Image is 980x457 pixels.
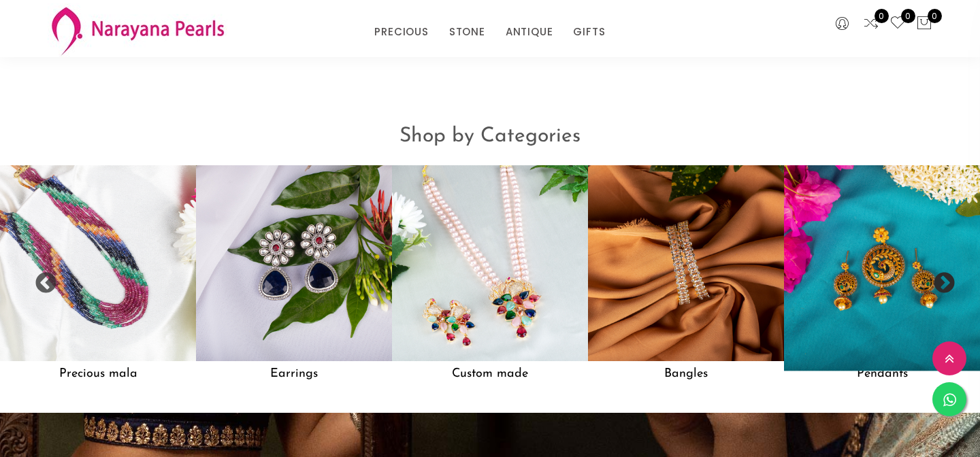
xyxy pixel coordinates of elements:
a: 0 [889,15,906,33]
h5: Bangles [588,361,784,387]
h5: Custom made [392,361,588,387]
img: Bangles [588,165,784,361]
h5: Earrings [196,361,392,387]
img: Earrings [196,165,392,361]
a: ANTIQUE [506,22,553,42]
img: Custom made [392,165,588,361]
span: 0 [875,9,889,23]
span: 0 [901,9,915,23]
a: PRECIOUS [374,22,428,42]
h5: Pendants [784,361,980,387]
button: Next [932,272,946,286]
a: 0 [863,15,879,33]
a: STONE [449,22,485,42]
a: GIFTS [573,22,605,42]
button: Previous [34,272,48,286]
span: 0 [928,9,942,23]
button: 0 [916,15,932,33]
